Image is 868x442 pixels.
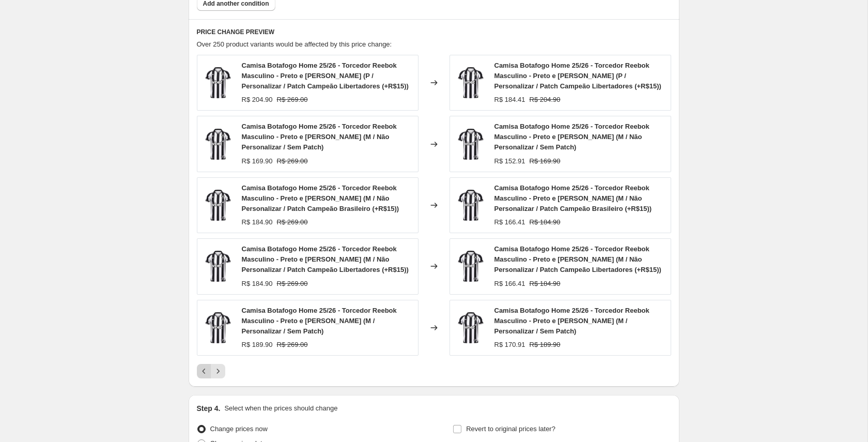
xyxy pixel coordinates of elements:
[494,62,661,90] span: Camisa Botafogo Home 25/26 - Torcedor Reebok Masculino - Preto e [PERSON_NAME] (P / Personalizar ...
[494,123,649,151] span: Camisa Botafogo Home 25/26 - Torcedor Reebok Masculino - Preto e [PERSON_NAME] (M / Não Personali...
[203,312,234,343] img: image-photoroom-5-e87eb7d0660f08d3c517499073573667-1024-1024_80x.png
[494,279,525,289] div: R$ 166.41
[277,95,308,105] strike: R$ 269.00
[242,340,273,350] div: R$ 189.90
[494,156,525,166] div: R$ 152.91
[277,217,308,227] strike: R$ 269.00
[242,156,273,166] div: R$ 169.90
[203,129,234,160] img: image-photoroom-5-e87eb7d0660f08d3c517499073573667-1024-1024_80x.png
[466,425,555,433] span: Revert to original prices later?
[197,364,225,378] nav: Pagination
[242,217,273,227] div: R$ 184.90
[455,312,486,343] img: image-photoroom-5-e87eb7d0660f08d3c517499073573667-1024-1024_80x.png
[242,123,397,151] span: Camisa Botafogo Home 25/26 - Torcedor Reebok Masculino - Preto e [PERSON_NAME] (M / Não Personali...
[197,364,211,378] button: Previous
[224,403,337,414] p: Select when the prices should change
[211,364,225,378] button: Next
[530,95,561,105] strike: R$ 204.90
[277,156,308,166] strike: R$ 269.00
[277,340,308,350] strike: R$ 269.00
[530,217,561,227] strike: R$ 184.90
[242,307,397,335] span: Camisa Botafogo Home 25/26 - Torcedor Reebok Masculino - Preto e [PERSON_NAME] (M / Personalizar ...
[494,184,652,212] span: Camisa Botafogo Home 25/26 - Torcedor Reebok Masculino - Preto e [PERSON_NAME] (M / Não Personali...
[455,129,486,160] img: image-photoroom-5-e87eb7d0660f08d3c517499073573667-1024-1024_80x.png
[203,190,234,221] img: image-photoroom-5-e87eb7d0660f08d3c517499073573667-1024-1024_80x.png
[455,67,486,98] img: image-photoroom-5-e87eb7d0660f08d3c517499073573667-1024-1024_80x.png
[277,279,308,289] strike: R$ 269.00
[197,40,392,48] span: Over 250 product variants would be affected by this price change:
[494,217,525,227] div: R$ 166.41
[242,95,273,105] div: R$ 204.90
[494,95,525,105] div: R$ 184.41
[197,28,671,36] h6: PRICE CHANGE PREVIEW
[530,156,561,166] strike: R$ 169.90
[242,62,409,90] span: Camisa Botafogo Home 25/26 - Torcedor Reebok Masculino - Preto e [PERSON_NAME] (P / Personalizar ...
[530,279,561,289] strike: R$ 184.90
[197,403,221,414] h2: Step 4.
[242,245,409,273] span: Camisa Botafogo Home 25/26 - Torcedor Reebok Masculino - Preto e [PERSON_NAME] (M / Não Personali...
[203,67,234,98] img: image-photoroom-5-e87eb7d0660f08d3c517499073573667-1024-1024_80x.png
[455,190,486,221] img: image-photoroom-5-e87eb7d0660f08d3c517499073573667-1024-1024_80x.png
[494,245,661,273] span: Camisa Botafogo Home 25/26 - Torcedor Reebok Masculino - Preto e [PERSON_NAME] (M / Não Personali...
[242,279,273,289] div: R$ 184.90
[530,340,561,350] strike: R$ 189.90
[455,251,486,282] img: image-photoroom-5-e87eb7d0660f08d3c517499073573667-1024-1024_80x.png
[210,425,268,433] span: Change prices now
[494,307,649,335] span: Camisa Botafogo Home 25/26 - Torcedor Reebok Masculino - Preto e [PERSON_NAME] (M / Personalizar ...
[203,251,234,282] img: image-photoroom-5-e87eb7d0660f08d3c517499073573667-1024-1024_80x.png
[242,184,399,212] span: Camisa Botafogo Home 25/26 - Torcedor Reebok Masculino - Preto e [PERSON_NAME] (M / Não Personali...
[494,340,525,350] div: R$ 170.91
